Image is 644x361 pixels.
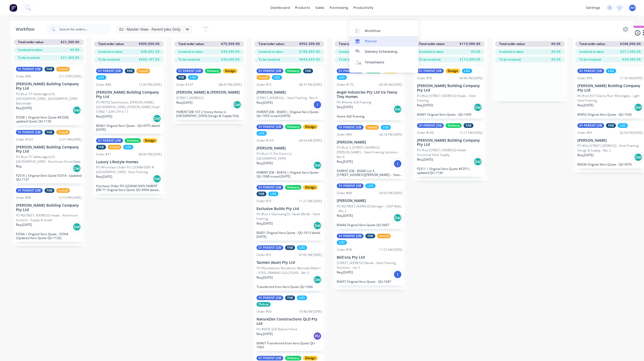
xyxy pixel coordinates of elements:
[96,165,162,174] p: PO #Purchase Order PO-22DIAM-0005 #[GEOGRAPHIC_DATA] - Steel Framing
[471,49,480,54] span: $0.00
[257,90,322,95] p: [PERSON_NAME]
[577,130,592,135] div: Order #91
[551,57,561,62] span: $0.00
[268,4,292,12] a: dashboard
[257,96,317,100] p: [STREET_ADDRESS] -- Steel Framing - Rev 4
[139,42,160,46] span: $505,050.00
[257,192,266,196] div: FAB
[606,69,616,73] div: LGS
[221,49,240,54] span: $39,500.00
[417,94,483,103] p: PO #Lot [STREET_ADDRESS] Heads - Steel Framing
[16,232,82,240] p: F2504 | Original Xero Quote - F2504 (Updated Xero Quote QU-1132)
[393,270,402,279] div: I
[58,195,82,200] div: 12:10 PM [DATE]
[94,67,164,134] div: 01 PARENT JOBFABInstallLGSOrder #8012:09 PM [DATE][PERSON_NAME] Building Company Pty LtdPO #EPIQ ...
[499,49,524,54] span: Invoiced to date:
[417,84,483,93] p: [PERSON_NAME] Building Company Pty Ltd
[254,183,324,241] div: 01 PARENT JOBDeliveryDesignFABLGSOrder #7511:27 AM [DATE]Exclusive Builds Pty LtdPO #Lot 2 Goenoe...
[188,75,198,80] div: LGS
[419,57,441,62] span: To be invoiced:
[349,47,418,57] a: Delivery Scheduling
[299,309,322,314] div: 10:48 AM [DATE]
[16,195,31,200] div: Order #98
[221,42,240,46] span: $75,500.00
[417,113,483,116] p: B0447 Original Xero Quote - QU-1009
[257,317,322,326] p: NatureZen Constructions QLD Pty Ltd
[98,49,123,54] span: Invoiced to date:
[551,49,561,54] span: $0.00
[136,69,150,73] div: Install
[16,164,22,169] p: Req.
[98,42,124,46] span: Total order value:
[415,67,485,119] div: 01 PARENT JOBDesignLGSOrder #7004:40 PM [DATE][PERSON_NAME] Building Company Pty LtdPO #Lot [STRE...
[299,49,320,54] span: $108,665.00
[577,103,593,108] p: Req. [DATE]
[377,234,391,238] div: Install
[335,181,404,229] div: 01 PARENT JOBLGSOrder #6804:05 PM [DATE][PERSON_NAME]PO #[STREET_ADDRESS] Bonogin - LGSF Walls - ...
[257,152,322,161] p: PO #Lot 15 The Point Cct, [GEOGRAPHIC_DATA]
[176,100,192,105] p: Req. [DATE]
[577,162,643,166] p: B0436 Original Xero Quote - QU-0976
[257,245,283,250] div: 01 PARENT JOB
[174,67,244,120] div: 01 PARENT JOBDeliveryDesignFABLGSOrder #10708:43 PM [DATE][PERSON_NAME] & [PERSON_NAME][STREET_AD...
[313,4,327,12] div: sales
[257,266,322,275] p: PO #Sundowner Residence, Mermaid Waters - STEEL FRAMING SOLUTIONS - Rev 3
[257,146,322,150] p: [PERSON_NAME]
[73,223,81,231] div: Del
[337,105,353,109] p: Req. [DATE]
[365,29,380,33] div: Workflow
[459,76,483,81] div: 04:40 PM [DATE]
[339,49,364,54] span: Invoiced to date:
[337,114,402,118] p: Home 426 Framing
[393,214,402,222] div: Del
[474,157,482,166] div: Del
[339,42,365,46] span: Total order value:
[16,67,43,71] div: 01 PARENT JOB
[139,82,162,87] div: 12:09 PM [DATE]
[313,221,322,230] div: Del
[56,188,70,193] div: Install
[446,69,460,73] div: Design
[337,223,402,227] p: B0444 Original Xero Quote QU-0667
[178,57,200,62] span: To be invoiced:
[16,213,82,222] p: PO #[STREET_ADDRESS] Heads - Aluminium Screens - Supply & Install
[59,24,111,35] input: Search for orders...
[299,57,320,62] span: $843,635.00
[297,245,307,250] div: LGS
[257,161,273,166] p: Req. [DATE]
[634,103,642,111] div: Del
[16,106,32,110] p: Req. [DATE]
[337,240,347,245] div: LGS
[417,103,433,108] p: Req. [DATE]
[16,82,82,91] p: [PERSON_NAME] Building Company Pty Ltd
[583,4,603,12] div: settings
[337,270,353,275] p: Req. [DATE]
[285,245,295,250] div: FAB
[499,42,525,46] span: Total order value:
[299,42,320,46] span: $952,300.00
[417,69,444,73] div: 01 PARENT JOB
[96,138,123,143] div: 01 PARENT JOB
[96,160,162,164] p: Luxury Lifestyle Homes
[257,110,322,118] p: PARENT JOB - B0450 | Original Xero Quote - QU-1003 issued [DATE]
[630,5,635,10] span: AH
[337,125,364,130] div: 01 PARENT JOB
[365,49,397,54] div: Delivery Scheduling
[620,49,641,54] span: $211,500.00
[45,188,54,193] div: FAB
[337,247,352,252] div: Order #78
[16,188,43,193] div: 01 PARENT JOB
[285,124,301,129] div: Delivery
[176,96,203,100] p: [STREET_ADDRESS]
[257,100,273,105] p: Req. [DATE]
[219,82,242,87] div: 08:43 PM [DATE]
[285,296,295,300] div: FAB
[365,183,376,188] div: LGS
[96,114,112,119] p: Req. [DATE]
[313,275,322,284] div: Del
[257,185,283,190] div: 01 PARENT JOB
[14,128,84,184] div: 01 PARENT JOBFABInstallOrder #10312:31 PM [DATE][PERSON_NAME] Building Company Pty LtdPO #Lot 73 ...
[446,123,462,128] div: Delivery
[417,130,434,135] div: Order #100
[16,115,82,123] p: F2508 | Original Xero Quote #F2508, updated Quote QU-1133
